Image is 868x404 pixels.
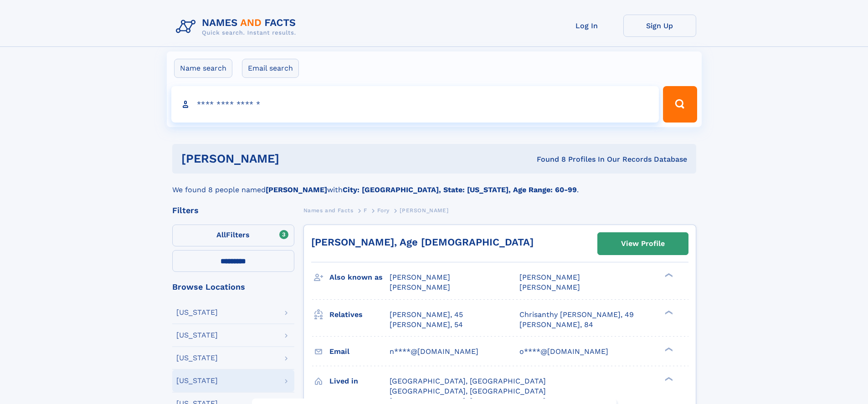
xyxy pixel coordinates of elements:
div: Filters [172,206,294,215]
span: [PERSON_NAME] [390,273,450,281]
div: [US_STATE] [176,354,218,362]
b: [PERSON_NAME] [266,185,327,194]
a: Names and Facts [303,205,354,216]
span: [GEOGRAPHIC_DATA], [GEOGRAPHIC_DATA] [390,387,546,395]
h3: Relatives [329,307,390,322]
div: Browse Locations [172,283,294,291]
span: [GEOGRAPHIC_DATA], [GEOGRAPHIC_DATA] [390,377,546,385]
span: F [364,207,367,214]
div: [US_STATE] [176,309,218,316]
div: ❯ [663,376,673,382]
a: [PERSON_NAME], Age [DEMOGRAPHIC_DATA] [311,236,534,248]
b: City: [GEOGRAPHIC_DATA], State: [US_STATE], Age Range: 60-99 [343,185,577,194]
img: Logo Names and Facts [172,15,303,39]
h3: Email [329,344,390,359]
div: View Profile [621,233,665,254]
h1: [PERSON_NAME] [181,153,408,164]
a: Sign Up [623,15,696,37]
div: ❯ [663,272,673,278]
a: [PERSON_NAME], 84 [519,320,593,330]
span: [PERSON_NAME] [519,283,580,291]
div: We found 8 people named with . [172,174,696,195]
a: Log In [550,15,623,37]
a: [PERSON_NAME], 45 [390,310,463,320]
label: Name search [174,59,232,78]
a: [PERSON_NAME], 54 [390,320,463,330]
span: Fory [377,207,389,214]
a: Fory [377,205,389,216]
label: Email search [242,59,299,78]
div: [US_STATE] [176,332,218,339]
a: Chrisanthy [PERSON_NAME], 49 [519,310,634,320]
label: Filters [172,225,294,246]
span: [PERSON_NAME] [519,273,580,281]
div: ❯ [663,309,673,315]
a: View Profile [598,233,688,255]
button: Search Button [663,86,697,123]
div: [US_STATE] [176,377,218,384]
div: Found 8 Profiles In Our Records Database [408,154,687,164]
a: F [364,205,367,216]
input: search input [171,86,659,123]
span: [PERSON_NAME] [390,283,450,291]
span: All [216,230,226,239]
span: [PERSON_NAME] [400,207,448,214]
div: ❯ [663,346,673,352]
h3: Also known as [329,270,390,285]
h3: Lived in [329,373,390,389]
